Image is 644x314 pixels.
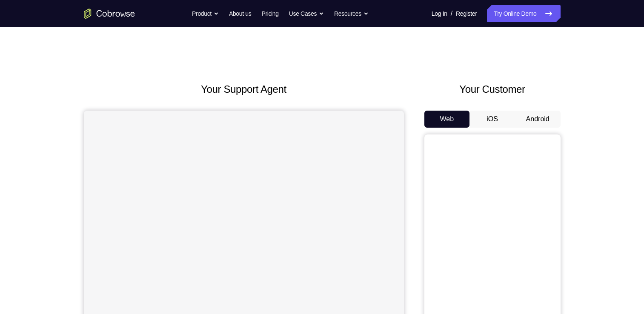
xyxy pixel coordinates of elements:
[515,111,561,128] button: Android
[229,5,251,22] a: About us
[456,5,477,22] a: Register
[84,82,404,97] h2: Your Support Agent
[424,82,561,97] h2: Your Customer
[334,5,369,22] button: Resources
[84,9,135,19] a: Go to the home page
[451,9,452,19] span: /
[289,5,324,22] button: Use Cases
[487,5,560,22] a: Try Online Demo
[192,5,219,22] button: Product
[469,111,515,128] button: iOS
[432,5,447,22] a: Log In
[261,5,278,22] a: Pricing
[424,111,470,128] button: Web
